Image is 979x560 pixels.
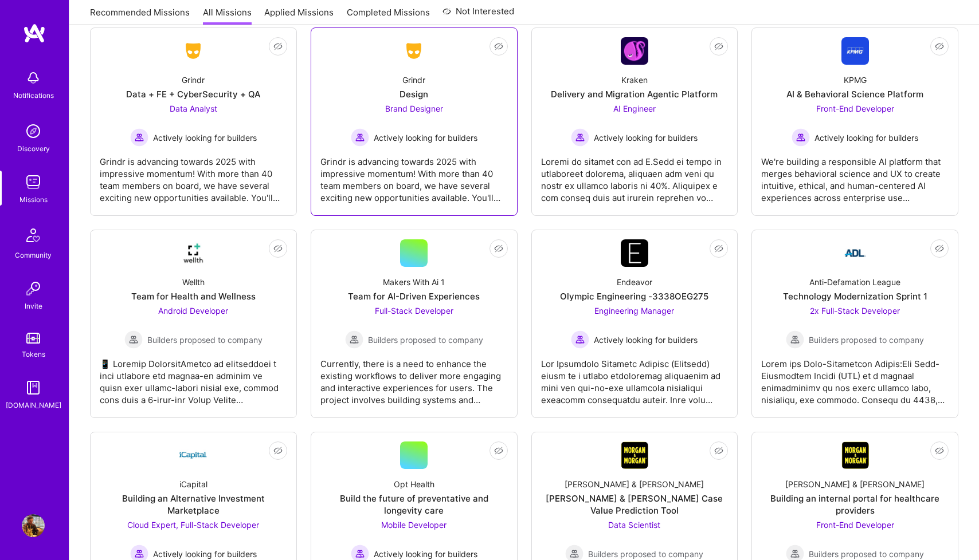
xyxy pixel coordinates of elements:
i: icon EyeClosed [494,244,503,253]
i: icon EyeClosed [494,446,503,455]
div: KPMG [844,74,867,86]
i: icon EyeClosed [714,244,723,253]
span: Mobile Developer [381,520,447,530]
img: Actively looking for builders [351,128,369,147]
div: Data + FE + CyberSecurity + QA [126,88,260,100]
img: Company Logo [621,239,648,267]
img: Builders proposed to company [345,330,363,349]
a: All Missions [203,6,252,25]
span: Front-End Developer [816,104,894,113]
img: Company Logo [841,239,869,267]
div: Grindr is advancing towards 2025 with impressive momentum! With more than 40 team members on boar... [320,147,508,204]
img: Community [19,222,47,249]
i: icon EyeClosed [935,446,944,455]
i: icon EyeClosed [273,244,283,253]
div: Wellth [182,276,205,288]
img: Company Logo [179,41,207,61]
div: Makers With Ai 1 [383,276,445,288]
a: Company LogoKPMGAI & Behavioral Science PlatformFront-End Developer Actively looking for builders... [761,37,949,206]
div: Lorem ips Dolo-Sitametcon Adipis:Eli Sedd-Eiusmodtem Incidi (UTL) et d magnaal enimadminimv qu no... [761,349,949,406]
div: 📱 Loremip DolorsitAmetco ad elitseddoei t inci utlabore etd magnaa-en adminim ve quisn exer ullam... [100,349,287,406]
i: icon EyeClosed [714,42,723,51]
a: Company LogoKrakenDelivery and Migration Agentic PlatformAI Engineer Actively looking for builder... [541,37,729,206]
div: Olympic Engineering -3338OEG275 [560,290,708,302]
div: Anti-Defamation League [809,276,900,288]
span: Brand Designer [385,104,443,113]
div: Team for Health and Wellness [131,290,256,302]
div: Delivery and Migration Agentic Platform [551,88,718,100]
div: Building an Alternative Investment Marketplace [100,492,287,516]
span: Builders proposed to company [588,548,703,560]
div: Design [400,88,428,100]
div: Community [15,249,52,261]
div: [PERSON_NAME] & [PERSON_NAME] [785,478,925,490]
a: Company LogoGrindrData + FE + CyberSecurity + QAData Analyst Actively looking for buildersActivel... [100,37,287,206]
span: Builders proposed to company [809,334,924,346]
div: Endeavor [617,276,652,288]
img: tokens [26,333,40,344]
span: Actively looking for builders [153,132,257,144]
span: Android Developer [158,306,228,316]
i: icon EyeClosed [935,42,944,51]
a: Not Interested [442,5,514,25]
a: Applied Missions [264,6,334,25]
img: Builders proposed to company [124,330,143,349]
div: Grindr is advancing towards 2025 with impressive momentum! With more than 40 team members on boar... [100,147,287,204]
span: 2x Full-Stack Developer [810,306,900,316]
img: Company Logo [841,441,869,469]
span: Builders proposed to company [809,548,924,560]
img: Builders proposed to company [786,330,804,349]
img: logo [23,23,46,44]
i: icon EyeClosed [273,446,283,455]
a: Recommended Missions [90,6,190,25]
span: AI Engineer [613,104,656,113]
a: Company LogoAnti-Defamation LeagueTechnology Modernization Sprint 12x Full-Stack Developer Builde... [761,239,949,408]
span: Data Scientist [608,520,660,530]
a: Company LogoGrindrDesignBrand Designer Actively looking for buildersActively looking for builders... [320,37,508,206]
div: [PERSON_NAME] & [PERSON_NAME] [565,478,704,490]
div: AI & Behavioral Science Platform [786,88,923,100]
span: Actively looking for builders [374,548,477,560]
a: Company LogoEndeavorOlympic Engineering -3338OEG275Engineering Manager Actively looking for build... [541,239,729,408]
img: Actively looking for builders [571,128,589,147]
div: Grindr [402,74,425,86]
i: icon EyeClosed [494,42,503,51]
img: Company Logo [179,441,207,469]
div: [DOMAIN_NAME] [6,399,61,411]
div: Loremi do sitamet con ad E.Sedd ei tempo in utlaboreet dolorema, aliquaen adm veni qu nostr ex ul... [541,147,729,204]
span: Builders proposed to company [368,334,483,346]
span: Builders proposed to company [147,334,263,346]
img: Company Logo [621,37,648,65]
span: Actively looking for builders [594,334,698,346]
i: icon EyeClosed [935,244,944,253]
span: Cloud Expert, Full-Stack Developer [127,520,259,530]
div: Discovery [17,143,50,155]
img: Company Logo [179,239,207,267]
div: [PERSON_NAME] & [PERSON_NAME] Case Value Prediction Tool [541,492,729,516]
span: Full-Stack Developer [375,306,453,316]
span: Actively looking for builders [814,132,918,144]
div: Opt Health [394,478,434,490]
div: Building an internal portal for healthcare providers [761,492,949,516]
span: Actively looking for builders [153,548,257,560]
span: Actively looking for builders [374,132,477,144]
div: Notifications [13,89,54,101]
img: teamwork [22,171,45,194]
span: Actively looking for builders [594,132,698,144]
img: Company Logo [621,441,648,469]
div: Grindr [182,74,205,86]
img: bell [22,66,45,89]
div: Technology Modernization Sprint 1 [783,290,927,302]
span: Front-End Developer [816,520,894,530]
img: Actively looking for builders [792,128,810,147]
span: Engineering Manager [594,306,674,316]
i: icon EyeClosed [273,42,283,51]
div: Kraken [621,74,648,86]
div: Lor Ipsumdolo Sitametc Adipisc (Elitsedd) eiusm te i utlabo etdoloremag aliquaenim ad mini ven qu... [541,349,729,406]
a: User Avatar [19,514,48,537]
a: Company LogoWellthTeam for Health and WellnessAndroid Developer Builders proposed to companyBuild... [100,239,287,408]
img: Actively looking for builders [571,330,589,349]
img: guide book [22,376,45,399]
a: Completed Missions [347,6,430,25]
div: Build the future of preventative and longevity care [320,492,508,516]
